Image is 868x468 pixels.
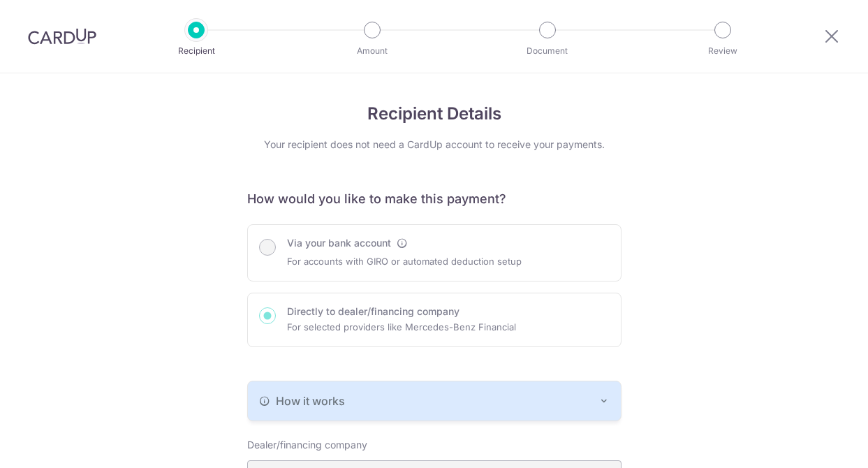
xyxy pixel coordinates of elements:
label: Dealer/financing company [247,438,367,452]
img: CardUp [28,28,96,45]
p: Amount [321,44,424,58]
button: How it works [248,381,621,421]
span: How it works [276,393,345,409]
h6: How would you like to make this payment? [247,191,621,207]
h4: Recipient Details [247,101,621,126]
p: Recipient [145,44,248,58]
div: Your recipient does not need a CardUp account to receive your payments. [247,138,621,152]
p: Document [496,44,599,58]
p: Review [671,44,774,58]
